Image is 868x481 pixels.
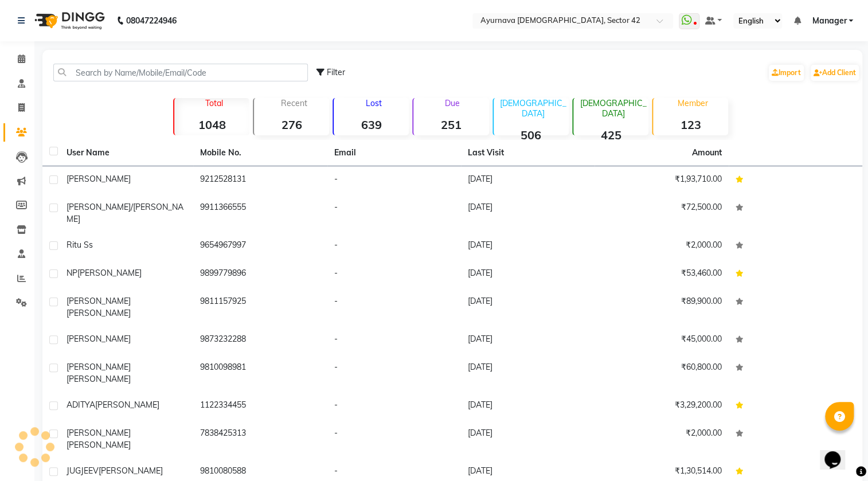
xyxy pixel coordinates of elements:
th: Mobile No. [193,140,327,166]
iframe: chat widget [820,435,857,470]
td: 9810098981 [193,354,327,392]
p: Total [179,98,249,108]
th: User Name [60,140,193,166]
td: [DATE] [461,326,595,354]
span: [PERSON_NAME] [67,308,131,318]
strong: 123 [653,118,728,132]
td: - [327,288,461,326]
td: ₹2,000.00 [595,232,728,260]
input: Search by Name/Mobile/Email/Code [53,64,308,81]
td: 9911366555 [193,194,327,232]
span: Manager [812,15,846,27]
p: Member [658,98,728,108]
td: [DATE] [461,420,595,458]
p: Due [416,98,488,108]
span: [PERSON_NAME] [67,440,131,450]
p: [DEMOGRAPHIC_DATA] [578,98,648,119]
td: [DATE] [461,288,595,326]
strong: 425 [573,128,648,142]
td: 1122334455 [193,392,327,420]
td: ₹3,29,200.00 [595,392,728,420]
span: [PERSON_NAME] [67,428,131,438]
span: [PERSON_NAME] [95,400,159,410]
p: [DEMOGRAPHIC_DATA] [498,98,569,119]
a: Add Client [811,65,859,81]
td: [DATE] [461,354,595,392]
td: 9654967997 [193,232,327,260]
span: [PERSON_NAME] [99,466,163,476]
span: JUGJEEV [67,466,99,476]
td: ₹2,000.00 [595,420,728,458]
span: ADITYA [67,400,95,410]
p: Recent [259,98,329,108]
td: - [327,232,461,260]
span: [PERSON_NAME] [67,334,131,344]
span: [PERSON_NAME] [77,268,142,278]
b: 08047224946 [126,5,177,37]
span: [PERSON_NAME] [67,296,131,306]
td: - [327,326,461,354]
strong: 639 [334,118,409,132]
span: [PERSON_NAME] [67,374,131,384]
td: ₹60,800.00 [595,354,728,392]
td: ₹45,000.00 [595,326,728,354]
span: [PERSON_NAME]/[PERSON_NAME] [67,202,183,224]
th: Amount [685,140,729,166]
th: Last Visit [461,140,595,166]
td: ₹1,93,710.00 [595,166,728,194]
strong: 276 [254,118,329,132]
strong: 1048 [174,118,249,132]
span: [PERSON_NAME] [67,174,131,184]
td: - [327,392,461,420]
td: [DATE] [461,232,595,260]
td: - [327,194,461,232]
td: [DATE] [461,166,595,194]
span: ritu ss [67,240,93,250]
td: 9811157925 [193,288,327,326]
span: NP [67,268,77,278]
a: Import [769,65,804,81]
img: logo [29,5,108,37]
td: ₹89,900.00 [595,288,728,326]
td: - [327,260,461,288]
span: [PERSON_NAME] [67,362,131,372]
td: [DATE] [461,194,595,232]
p: Lost [338,98,409,108]
td: - [327,420,461,458]
td: 9873232288 [193,326,327,354]
th: Email [327,140,461,166]
td: [DATE] [461,260,595,288]
td: - [327,354,461,392]
td: 7838425313 [193,420,327,458]
td: - [327,166,461,194]
td: 9212528131 [193,166,327,194]
td: 9899779896 [193,260,327,288]
strong: 506 [494,128,569,142]
td: ₹72,500.00 [595,194,728,232]
td: ₹53,460.00 [595,260,728,288]
td: [DATE] [461,392,595,420]
span: Filter [327,67,345,77]
strong: 251 [413,118,488,132]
